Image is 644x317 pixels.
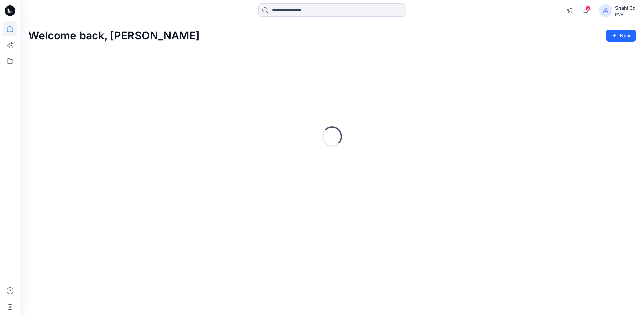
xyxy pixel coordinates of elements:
[603,8,608,13] svg: avatar
[28,30,200,42] h2: Welcome back, [PERSON_NAME]
[585,6,591,11] span: 5
[606,30,636,42] button: New
[615,12,636,17] div: PVH
[615,4,636,12] div: Shahi 3d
